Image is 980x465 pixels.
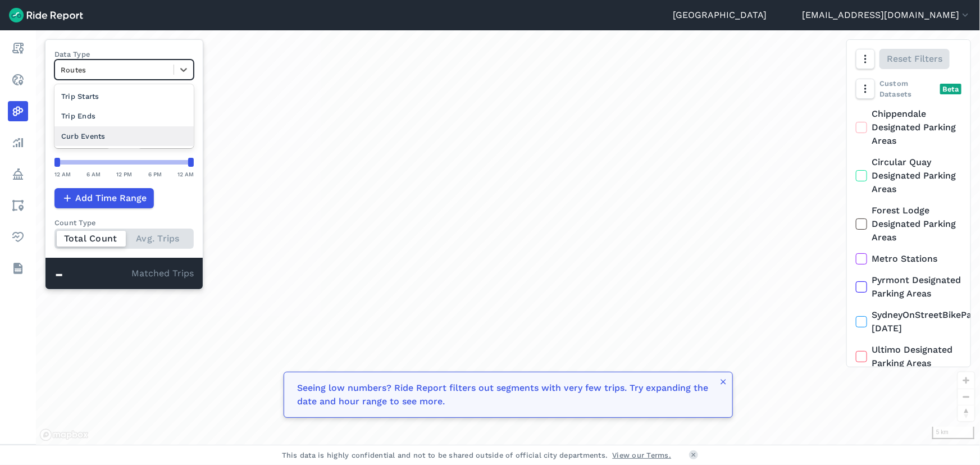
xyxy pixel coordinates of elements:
a: [GEOGRAPHIC_DATA] [673,8,767,22]
a: Areas [8,195,28,216]
button: [EMAIL_ADDRESS][DOMAIN_NAME] [802,8,971,22]
div: Trip Starts [54,86,194,106]
a: Heatmaps [8,101,28,121]
span: Add Time Range [75,192,147,205]
div: Custom Datasets [856,78,961,99]
div: 12 AM [177,169,194,179]
a: Report [8,38,28,58]
a: Health [8,227,28,247]
div: 12 AM [54,169,71,179]
label: Chippendale Designated Parking Areas [856,107,961,148]
a: Analyze [8,133,28,153]
label: Ultimo Designated Parking Areas [856,343,961,370]
label: Metro Stations [856,252,961,266]
div: loading [36,30,980,445]
span: Reset Filters [887,52,942,66]
a: View our Terms. [613,450,672,461]
div: 6 AM [86,169,101,179]
label: Data Type [54,49,194,60]
label: SydneyOnStreetBikeParking [DATE] [856,308,961,335]
div: Trip Ends [54,106,194,126]
div: 6 PM [148,169,162,179]
label: Pyrmont Designated Parking Areas [856,273,961,300]
button: Reset Filters [879,49,950,69]
a: Realtime [8,70,28,90]
a: Datasets [8,258,28,279]
img: Ride Report [9,8,83,22]
label: Circular Quay Designated Parking Areas [856,156,961,196]
div: Count Type [54,217,194,228]
div: - [54,267,131,281]
div: Beta [940,84,961,94]
a: Policy [8,164,28,184]
div: 12 PM [117,169,133,179]
div: Matched Trips [45,258,203,289]
div: Curb Events [54,126,194,146]
button: Add Time Range [54,188,154,208]
label: Forest Lodge Designated Parking Areas [856,204,961,244]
